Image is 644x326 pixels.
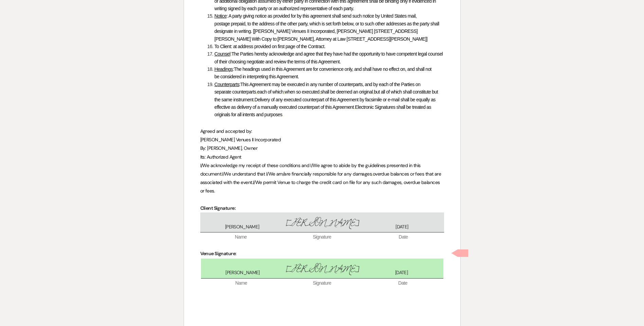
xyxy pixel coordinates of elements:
[354,104,355,110] span: .
[203,269,282,276] span: [PERSON_NAME]
[215,66,433,79] span: The headings used in this Agreement are for convenience only, and shall have no effect on, and sh...
[253,97,254,102] span: .
[215,82,422,95] span: This Agreement may be executed in any number of counterparts, and by each of the Parties on separ...
[221,171,222,177] span: .
[362,224,442,230] span: [DATE]
[319,89,320,95] span: ,
[200,250,237,257] strong: Venue Signature:
[200,179,441,194] span: I/We permit Venue to charge the credit card on file for any such damages, overdue balances or fees.
[283,89,284,95] span: ,
[257,89,283,95] span: each of which
[256,89,257,95] span: ,
[230,51,231,57] span: :
[215,13,227,19] u: Notice
[282,216,362,230] span: [PERSON_NAME]
[215,13,440,41] span: : A party giving notice as provided for by this agreement shall send such notice by United States...
[281,234,363,241] span: Signature
[215,82,239,87] u: Counterparts
[324,44,325,49] span: .
[269,171,372,177] span: We am/are financially responsible for any damages
[200,154,241,160] span: Its: Authorized Agent
[215,44,324,49] span: To Client: at address provided on first page of the Contract
[215,51,444,64] span: The Parties hereby acknowledge and agree that they have had the opportunity to have competent leg...
[372,171,372,177] span: ,
[222,171,267,177] span: I/We understand that I
[215,97,437,110] span: Delivery of any executed counterpart of this Agreement by facsimile or e-mail shall be equally as...
[233,66,234,72] span: :
[276,36,277,42] span: :
[215,89,439,102] span: but all of which shall constitute but the same instrument
[373,89,374,95] span: ,
[200,137,281,143] span: [PERSON_NAME] Venues II Incorporated
[252,179,253,185] span: .
[239,82,240,87] span: :
[282,262,362,277] span: [PERSON_NAME]
[202,224,282,230] span: [PERSON_NAME]
[363,234,444,241] span: Date
[200,145,258,151] span: By: [PERSON_NAME], Owner
[282,280,363,287] span: Signature
[200,162,422,177] span: I/We acknowledge my receipt of these conditions and I/We agree to abide by the guidelines present...
[215,66,233,72] u: Headings
[320,89,373,95] span: shall be deemed an original
[277,36,427,42] span: [PERSON_NAME], Attorney at Law [STREET_ADDRESS][PERSON_NAME]]
[200,234,281,241] span: Name
[200,128,252,134] span: Agreed and accepted by:
[362,269,441,276] span: [DATE]
[267,171,268,177] span: /
[201,280,282,287] span: Name
[282,112,283,117] span: .
[284,89,319,95] span: when so executed
[215,51,231,57] u: Counsel
[363,280,443,287] span: Date
[200,205,236,211] strong: Client Signature:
